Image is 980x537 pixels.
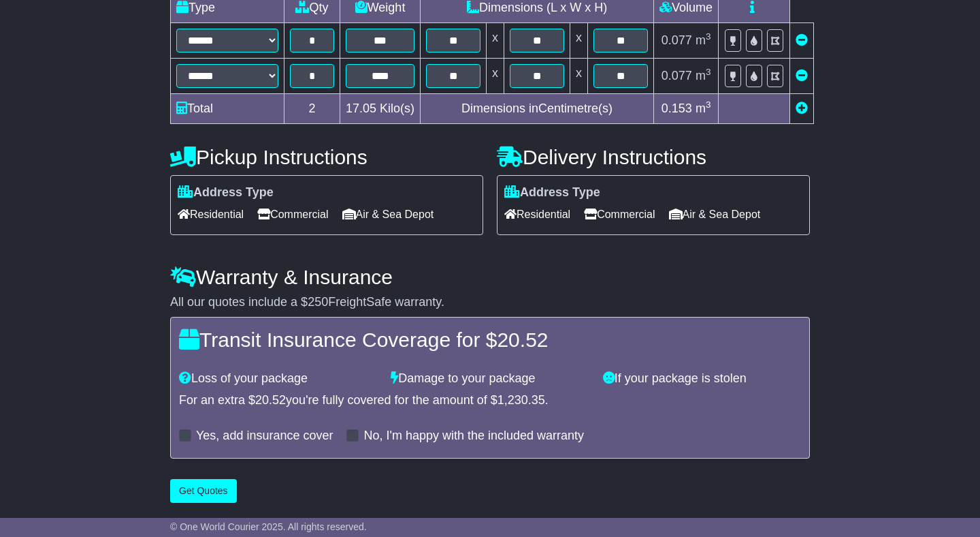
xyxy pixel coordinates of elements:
[696,102,711,115] span: m
[796,69,808,82] a: Remove this item
[497,146,810,168] h4: Delivery Instructions
[284,94,340,124] td: 2
[179,393,801,408] div: For an extra $ you're fully covered for the amount of $ .
[342,204,434,225] span: Air & Sea Depot
[584,204,655,225] span: Commercial
[384,371,595,386] div: Damage to your package
[504,185,600,200] label: Address Type
[706,99,711,110] sup: 3
[706,31,711,42] sup: 3
[340,94,421,124] td: Kilo(s)
[796,33,808,47] a: Remove this item
[308,295,328,309] span: 250
[596,371,808,386] div: If your package is stolen
[346,102,376,115] span: 17.05
[696,69,711,82] span: m
[661,69,692,82] span: 0.077
[255,393,286,407] span: 20.52
[178,204,244,225] span: Residential
[363,429,584,444] label: No, I'm happy with the included warranty
[570,59,588,94] td: x
[421,94,654,124] td: Dimensions in Centimetre(s)
[171,94,284,124] td: Total
[796,102,808,115] a: Add new item
[696,33,711,47] span: m
[669,204,761,225] span: Air & Sea Depot
[570,23,588,59] td: x
[487,23,504,59] td: x
[661,33,692,47] span: 0.077
[257,204,328,225] span: Commercial
[170,479,237,503] button: Get Quotes
[170,146,483,168] h4: Pickup Instructions
[179,328,801,351] h4: Transit Insurance Coverage for $
[706,67,711,77] sup: 3
[497,328,548,351] span: 20.52
[487,59,504,94] td: x
[661,102,692,115] span: 0.153
[170,521,367,532] span: © One World Courier 2025. All rights reserved.
[196,429,333,444] label: Yes, add insurance cover
[172,371,384,386] div: Loss of your package
[178,185,274,200] label: Address Type
[170,295,810,310] div: All our quotes include a $ FreightSafe warranty.
[170,266,810,288] h4: Warranty & Insurance
[504,204,570,225] span: Residential
[497,393,545,407] span: 1,230.35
